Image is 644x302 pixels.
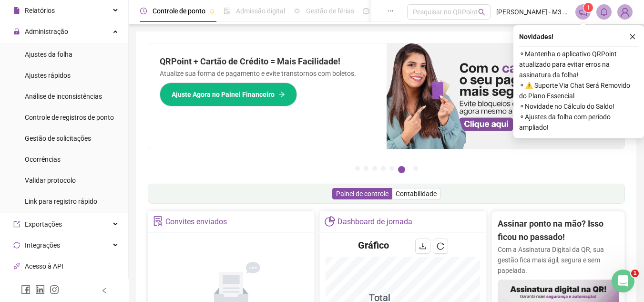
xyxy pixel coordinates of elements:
[437,242,444,250] span: reload
[387,43,625,149] img: banner%2F75947b42-3b94-469c-a360-407c2d3115d7.png
[389,166,394,171] button: 5
[358,239,389,252] h4: Gráfico
[140,8,147,14] span: clock-circle
[25,177,76,184] span: Validar protocolo
[519,80,638,101] span: ⚬ ⚠️ Suporte Via Chat Será Removido do Plano Essencial
[25,156,61,163] span: Ocorrências
[35,285,45,294] span: linkedin
[101,287,108,294] span: left
[278,91,285,98] span: arrow-right
[519,49,638,80] span: ⚬ Mantenha o aplicativo QRPoint atualizado para evitar erros na assinatura da folha!
[13,7,20,14] span: file
[419,242,427,250] span: download
[25,7,55,14] span: Relatórios
[13,221,20,228] span: export
[25,51,72,58] span: Ajustes da folha
[172,89,275,100] span: Ajuste Agora no Painel Financeiro
[224,8,230,14] span: file-done
[363,8,369,14] span: dashboard
[209,9,215,14] span: pushpin
[398,166,405,173] button: 6
[160,68,375,79] p: Atualize sua forma de pagamento e evite transtornos com boletos.
[364,166,368,171] button: 2
[306,7,354,15] span: Gestão de férias
[387,8,394,14] span: ellipsis
[25,135,91,142] span: Gestão de solicitações
[25,198,97,205] span: Link para registro rápido
[25,28,68,35] span: Administração
[153,7,205,15] span: Controle de ponto
[50,285,59,294] span: instagram
[583,3,593,12] sup: 1
[153,216,163,226] span: solution
[25,93,102,100] span: Análise de inconsistências
[325,216,335,226] span: pie-chart
[160,83,297,106] button: Ajuste Agora no Painel Financeiro
[21,285,31,294] span: facebook
[25,262,63,270] span: Acesso à API
[631,270,639,277] span: 1
[396,190,437,198] span: Contabilidade
[355,166,360,171] button: 1
[160,55,375,68] h2: QRPoint + Cartão de Crédito = Mais Facilidade!
[519,112,638,133] span: ⚬ Ajustes da folha com período ampliado!
[478,9,485,16] span: search
[13,28,20,35] span: lock
[13,242,20,249] span: sync
[519,101,638,112] span: ⚬ Novidade no Cálculo do Saldo!
[13,263,20,270] span: api
[372,166,377,171] button: 3
[498,244,619,276] p: Com a Assinatura Digital da QR, sua gestão fica mais ágil, segura e sem papelada.
[25,220,62,228] span: Exportações
[236,7,285,15] span: Admissão digital
[336,190,388,198] span: Painel de controle
[612,270,634,292] iframe: Intercom live chat
[294,8,300,14] span: sun
[618,5,632,19] img: 27819
[165,214,227,230] div: Convites enviados
[496,7,570,17] span: [PERSON_NAME] - M3 PRODUTOS E SERVIÇOS
[413,166,418,171] button: 7
[25,241,60,249] span: Integrações
[600,8,608,16] span: bell
[25,114,114,121] span: Controle de registros de ponto
[579,8,587,16] span: notification
[498,217,619,244] h2: Assinar ponto na mão? Isso ficou no passado!
[337,214,412,230] div: Dashboard de jornada
[629,33,636,40] span: close
[587,4,590,11] span: 1
[381,166,386,171] button: 4
[25,72,71,79] span: Ajustes rápidos
[519,31,553,42] span: Novidades !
